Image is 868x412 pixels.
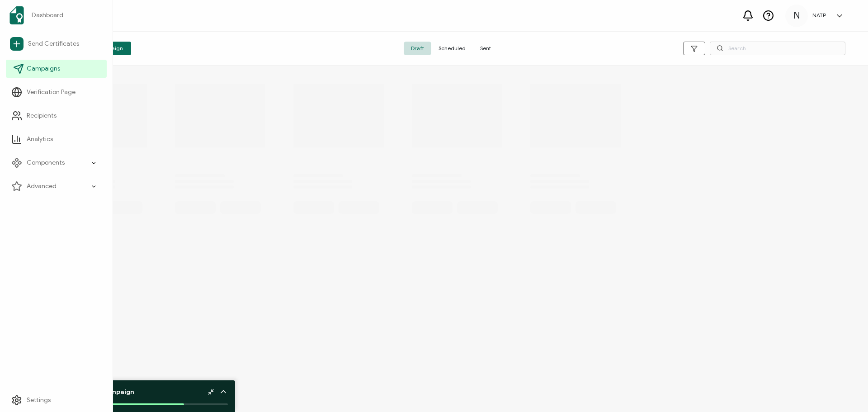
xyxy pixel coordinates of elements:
span: Dashboard [32,11,63,20]
h5: NATP [812,12,826,19]
b: Campaign [101,388,134,396]
a: Recipients [6,107,107,125]
span: Components [27,158,65,167]
a: Campaigns [6,60,107,78]
span: Scheduled [431,42,473,55]
span: Recipients [27,111,57,120]
span: Settings [27,396,51,405]
span: Verification Page [27,88,75,97]
a: Send Certificates [6,33,107,54]
a: Settings [6,391,107,409]
a: Analytics [6,130,107,148]
span: Advanced [27,182,57,191]
span: Campaigns [27,64,60,73]
iframe: Chat Widget [823,369,868,412]
span: Sent [473,42,498,55]
img: sertifier-logomark-colored.svg [9,6,24,24]
span: Analytics [27,135,53,144]
span: N [793,9,800,23]
a: Dashboard [6,3,107,28]
span: Draft [404,42,431,55]
span: Send Certificates [28,39,79,48]
a: Verification Page [6,83,107,101]
input: Search [710,42,845,55]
